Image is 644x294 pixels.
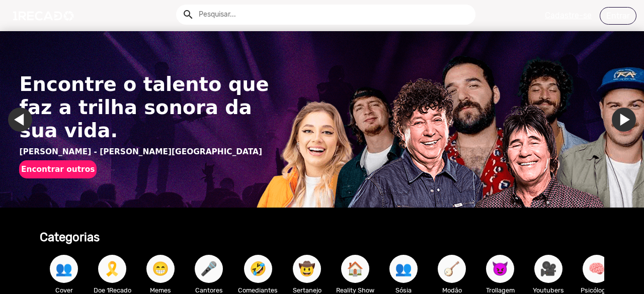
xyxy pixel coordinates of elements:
button: 🎗️ [98,255,126,283]
input: Pesquisar... [191,5,475,25]
p: [PERSON_NAME] - [PERSON_NAME][GEOGRAPHIC_DATA] [19,146,277,158]
b: Categorias [40,230,100,244]
span: 🤠 [298,255,315,283]
button: 🪕 [438,255,466,283]
mat-icon: Example home icon [182,9,194,21]
button: 👥 [389,255,418,283]
span: 🎗️ [104,255,121,283]
button: 🤠 [293,255,321,283]
span: 👥 [55,255,72,283]
span: 👥 [395,255,412,283]
u: Cadastre-se [545,11,592,20]
span: 😈 [492,255,509,283]
button: 🏠 [341,255,369,283]
span: 🤣 [250,255,267,283]
h1: Encontre o talento que faz a trilha sonora da sua vida. [19,73,277,142]
button: 🎤 [195,255,223,283]
span: 😁 [152,255,169,283]
button: 😁 [146,255,175,283]
span: 🧠 [588,255,605,283]
button: 👥 [50,255,78,283]
button: 🎥 [534,255,562,283]
span: 🪕 [443,255,460,283]
span: 🎤 [200,255,217,283]
span: 🏠 [347,255,364,283]
a: Ir para o último slide [8,108,32,132]
button: 🧠 [583,255,611,283]
span: 🎥 [540,255,557,283]
button: Encontrar outros [19,160,97,178]
button: 🤣 [244,255,272,283]
button: 😈 [486,255,514,283]
a: Entrar [600,7,636,25]
a: Ir para o próximo slide [612,108,636,132]
button: Example home icon [179,5,196,23]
